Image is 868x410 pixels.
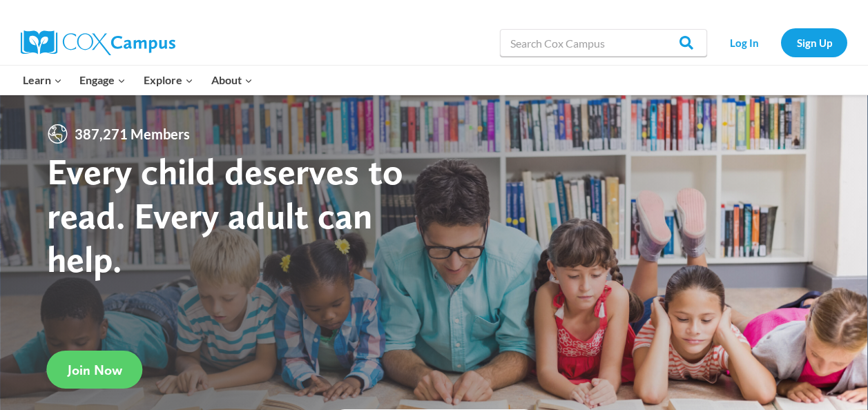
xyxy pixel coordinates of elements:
[14,66,261,95] nav: Primary Navigation
[211,71,253,89] span: About
[47,351,143,389] a: Join Now
[144,71,193,89] span: Explore
[69,123,195,145] span: 387,271 Members
[47,149,403,281] strong: Every child deserves to read. Every adult can help.
[714,28,774,57] a: Log In
[68,362,122,378] span: Join Now
[500,29,707,57] input: Search Cox Campus
[21,30,175,55] img: Cox Campus
[781,28,847,57] a: Sign Up
[79,71,126,89] span: Engage
[714,28,847,57] nav: Secondary Navigation
[23,71,62,89] span: Learn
